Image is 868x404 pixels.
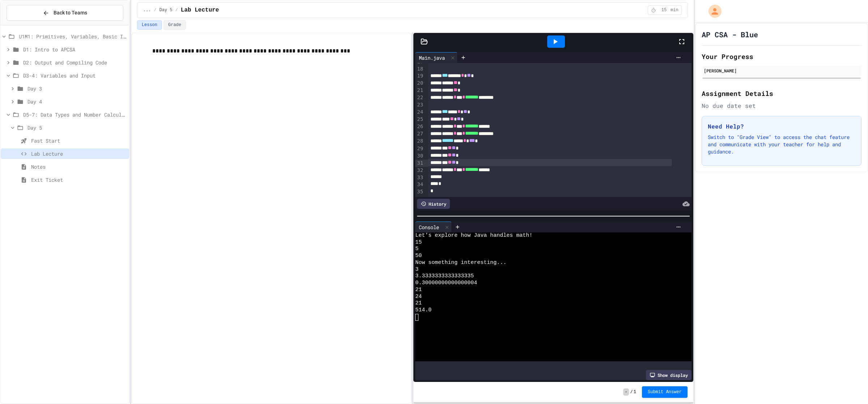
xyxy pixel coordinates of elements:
span: 15 [415,239,422,246]
span: / [175,7,178,13]
span: Lab Lecture [181,6,219,14]
span: 1 [634,389,636,395]
h3: Need Help? [708,122,855,131]
span: - [623,388,629,396]
span: Day 5 [27,124,126,131]
span: D1: Intro to APCSA [23,46,126,53]
span: Day 5 [159,7,173,13]
div: 22 [415,94,424,101]
div: 29 [415,145,424,152]
div: 23 [415,101,424,109]
span: 514.0 [415,307,431,314]
div: Console [415,222,452,232]
div: 21 [415,87,424,94]
div: 32 [415,167,424,174]
button: Submit Answer [642,386,688,398]
div: Console [415,223,443,231]
span: Let's explore how Java handles math! [415,232,532,239]
div: 25 [415,116,424,123]
span: D5-7: Data Types and Number Calculations [23,111,126,118]
span: D3-4: Variables and Input [23,72,126,79]
h1: AP CSA - Blue [702,29,758,39]
span: Exit Ticket [31,176,126,184]
span: Now something interesting... [415,260,506,266]
div: 34 [415,181,424,188]
div: 30 [415,152,424,160]
div: 18 [415,66,424,73]
div: 35 [415,188,424,195]
span: Notes [31,163,126,171]
span: Submit Answer [648,389,682,395]
span: U1M1: Primitives, Variables, Basic I/O [19,33,126,40]
h2: Your Progress [702,51,861,62]
div: My Account [701,3,723,20]
span: 0.30000000000000004 [415,280,477,287]
div: 20 [415,80,424,87]
span: Back to Teams [54,9,87,17]
span: 21 [415,300,422,307]
span: Fast Start [31,137,126,144]
div: 33 [415,174,424,181]
div: 31 [415,160,424,167]
span: 50 [415,253,422,260]
div: No due date set [702,101,861,110]
div: 19 [415,72,424,80]
button: Grade [163,20,186,30]
div: 28 [415,138,424,145]
div: 26 [415,123,424,130]
span: 3 [415,266,418,273]
span: min [671,7,678,13]
div: History [417,199,450,209]
span: / [154,7,156,13]
span: ... [143,7,151,13]
span: / [630,389,633,395]
div: Main.java [415,54,448,62]
div: Show display [646,370,692,380]
span: 5 [415,246,418,253]
div: [PERSON_NAME] [704,67,859,74]
span: 3.3333333333333335 [415,273,474,280]
span: 21 [415,287,422,294]
button: Back to Teams [7,5,123,21]
span: 24 [415,294,422,300]
span: Day 3 [27,85,126,92]
span: Lab Lecture [31,150,126,157]
button: Lesson [137,20,162,30]
span: Day 4 [27,98,126,105]
div: Main.java [415,52,458,63]
span: D2: Output and Compiling Code [23,59,126,66]
div: 24 [415,109,424,116]
h2: Assignment Details [702,88,861,98]
span: 15 [658,7,670,13]
div: 27 [415,130,424,138]
p: Switch to "Grade View" to access the chat feature and communicate with your teacher for help and ... [708,134,855,155]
